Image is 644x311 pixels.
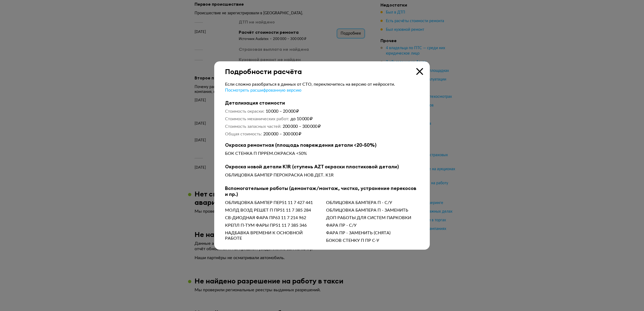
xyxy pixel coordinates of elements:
[225,208,318,213] div: МОЛД ВОЗД РЕШЕТ П ПР51 11 7 385 284
[326,208,419,213] div: ОБЛИЦОВКА БАМПЕРА П - ЗАМЕНИТЬ
[326,223,419,228] div: ФАРА ПР - С/У
[225,109,264,114] dt: Стоимость окраски
[225,151,419,156] div: БОК СТЕНКА П ПРРЕМ.ОКРАСКА <50%
[225,215,318,220] div: СВ-ДИОДНАЯ ФАРА ПР63 11 7 214 962
[290,117,313,121] span: до 10 000 ₽
[214,61,430,76] div: Подробности расчёта
[283,124,321,129] span: 200 000 – 300 000 ₽
[225,124,281,129] dt: Стоимость запасных частей
[225,185,419,197] b: Вспомогательные работы (демонтаж/монтаж, чистка, устранение перекосов и пр.)
[225,100,419,106] b: Детализация стоимости
[263,132,301,136] span: 200 000 – 300 000 ₽
[326,200,419,205] div: ОБЛИЦОВКА БАМПЕРА П - С/У
[225,230,318,241] div: НАДБАВКА ВРЕМЕНИ К ОСНОВНОЙ РАБОТЕ
[326,230,419,236] div: ФАРА ПР - ЗАМЕНИТЬ (СНЯТА)
[225,172,419,178] div: ОБЛИЦОВКА БАМПЕР ПЕРОКРАСКА НОВ.ДЕТ. K1R
[326,238,419,243] div: БОКОВ СТЕНКУ П ПР С-У
[225,223,318,228] div: КРЕПЛ П-ТУМ ФАРЫ ПР51 11 7 385 346
[326,215,419,220] div: ДОП РАБОТЫ ДЛЯ СИСТЕМ ПАРКОВКИ
[225,164,419,170] b: Окраска новой детали K1R (ступень AZT окраски пластиковой детали)
[225,88,302,92] span: Посмотреть расшифрованную версию
[225,82,395,86] span: Если сложно разобраться в данных от СТО, переключитесь на версию от нейросети.
[225,142,419,148] b: Окраска ремонтная (площадь повреждения детали <20-50%)
[225,200,318,205] div: ОБЛИЦОВКА БАМПЕР ПЕР51 11 7 427 441
[225,116,289,122] dt: Стоимость механических работ
[266,109,299,113] span: 10 000 – 20 000 ₽
[225,131,262,137] dt: Общая стоимость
